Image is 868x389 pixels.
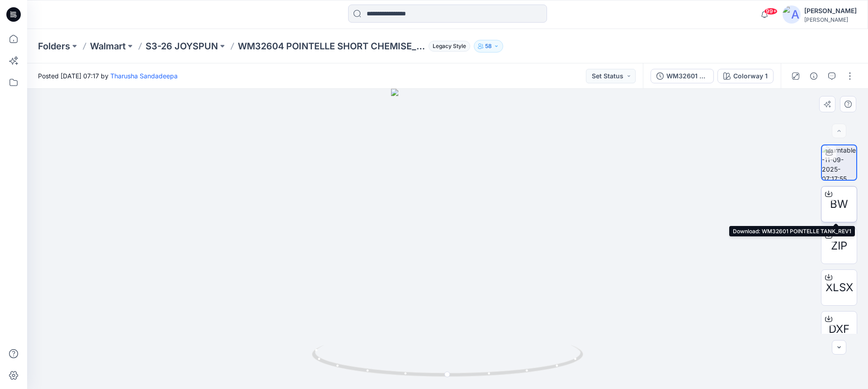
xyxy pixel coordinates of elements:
span: BW [830,196,848,212]
p: 58 [485,41,492,51]
button: Legacy Style [425,40,470,53]
span: 99+ [764,8,778,15]
span: Legacy Style [429,41,470,52]
div: WM32601 POINTELLE TANK_REV1 [666,71,708,81]
span: XLSX [826,279,853,296]
span: DXF [829,321,849,337]
div: [PERSON_NAME] [804,5,857,16]
button: WM32601 POINTELLE TANK_REV1 [651,69,714,83]
span: Posted [DATE] 07:17 by [38,71,178,81]
div: [PERSON_NAME] [804,16,857,23]
div: Colorway 1 [733,71,768,81]
span: ZIP [831,238,847,254]
button: Details [807,69,821,83]
button: 58 [474,40,503,53]
a: Folders [38,40,70,53]
a: Tharusha Sandadeepa [110,72,178,80]
a: S3-26 JOYSPUN [146,40,218,53]
button: Colorway 1 [717,69,774,83]
p: WM32604 POINTELLE SHORT CHEMISE_DEV_REV1 [238,40,425,53]
a: Walmart [90,40,126,53]
img: avatar [783,5,801,24]
img: turntable-11-09-2025-07:17:55 [822,145,856,180]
